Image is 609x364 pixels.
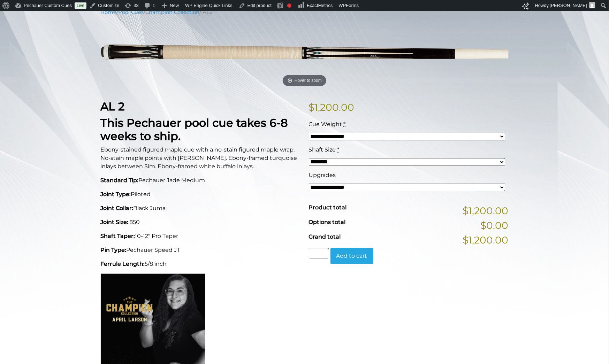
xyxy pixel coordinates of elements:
[101,218,300,226] p: .850
[101,246,300,254] p: Pechauer Speed JT
[481,218,509,233] span: $0.00
[309,172,336,178] span: Upgrades
[101,8,509,16] nav: Breadcrumb
[119,9,144,15] a: Pool Cues
[101,116,288,143] strong: This Pechauer pool cue takes 6-8 weeks to ship.
[146,9,200,15] a: Champion Collection
[463,203,509,218] span: $1,200.00
[309,219,346,225] span: Options total
[309,204,347,211] span: Product total
[309,233,341,240] span: Grand total
[101,176,300,185] p: Pechauer Jade Medium
[101,233,135,239] strong: Shaft Taper:
[101,100,125,113] strong: AL 2
[309,121,342,127] span: Cue Weight
[309,146,336,153] span: Shaft Size
[101,190,300,199] p: Piloted
[309,248,329,258] input: Product quantity
[550,3,587,8] span: [PERSON_NAME]
[101,21,509,89] img: AL2-UPDATED.png
[101,261,145,267] strong: Ferrule Length:
[330,248,373,264] button: Add to cart
[309,101,355,113] bdi: 1,200.00
[101,232,300,240] p: 10-12" Pro Taper
[101,204,300,212] p: Black Juma
[101,191,131,198] strong: Joint Type:
[101,21,509,89] a: Hover to zoom
[101,146,297,170] span: Ebony-stained figured maple cue with a no-stain figured maple wrap. No-stain maple points with [P...
[307,3,333,8] span: ExactMetrics
[75,2,86,9] a: Live
[101,219,129,225] strong: Joint Size:
[101,247,127,253] strong: Pin Type:
[337,146,340,153] abbr: required
[287,3,291,8] div: Focus keyphrase not set
[101,9,117,15] a: Home
[463,233,509,247] span: $1,200.00
[344,121,346,127] abbr: required
[101,260,300,268] p: 5/8 inch
[309,101,315,113] span: $
[101,177,139,184] strong: Standard Tip:
[101,205,134,211] strong: Joint Collar:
